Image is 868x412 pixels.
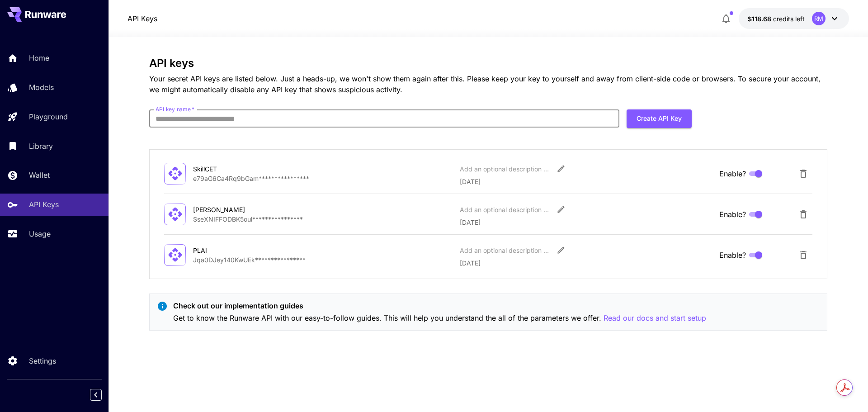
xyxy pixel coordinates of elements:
div: Add an optional description or comment [460,246,550,255]
button: Edit [553,201,569,218]
button: $118.67922RM [739,8,849,29]
p: Get to know the Runware API with our easy-to-follow guides. This will help you understand the all... [173,313,706,324]
button: Edit [553,242,569,258]
p: Check out our implementation guides [173,300,706,311]
h3: API keys [149,57,827,70]
div: Add an optional description or comment [460,205,550,214]
div: PLAI [193,246,283,255]
button: Collapse sidebar [90,389,102,401]
p: Wallet [29,170,50,180]
span: Enable? [719,209,746,220]
div: SkillCET [193,164,283,174]
div: Add an optional description or comment [460,164,550,174]
p: [DATE] [460,177,712,186]
button: Edit [553,161,569,177]
p: Models [29,82,54,93]
a: API Keys [127,13,157,24]
div: [PERSON_NAME] [193,205,283,214]
span: Enable? [719,168,746,179]
p: Library [29,141,53,152]
span: $118.68 [748,15,773,23]
button: Delete API Key [794,246,812,264]
p: Settings [29,355,56,366]
p: Playground [29,111,68,122]
p: [DATE] [460,218,712,227]
div: Collapse sidebar [97,387,108,403]
label: API key name [156,105,194,113]
p: Your secret API keys are listed below. Just a heads-up, we won't show them again after this. Plea... [149,73,827,95]
p: [DATE] [460,258,712,268]
nav: breadcrumb [127,13,157,24]
div: $118.67922 [748,14,805,24]
button: Create API Key [627,109,692,128]
button: Delete API Key [794,205,812,223]
button: Delete API Key [794,165,812,183]
button: Read our docs and start setup [604,313,706,324]
p: Home [29,52,49,63]
p: Usage [29,228,51,239]
p: API Keys [29,199,59,210]
span: Enable? [719,250,746,260]
div: RM [812,12,826,25]
span: credits left [773,15,805,23]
